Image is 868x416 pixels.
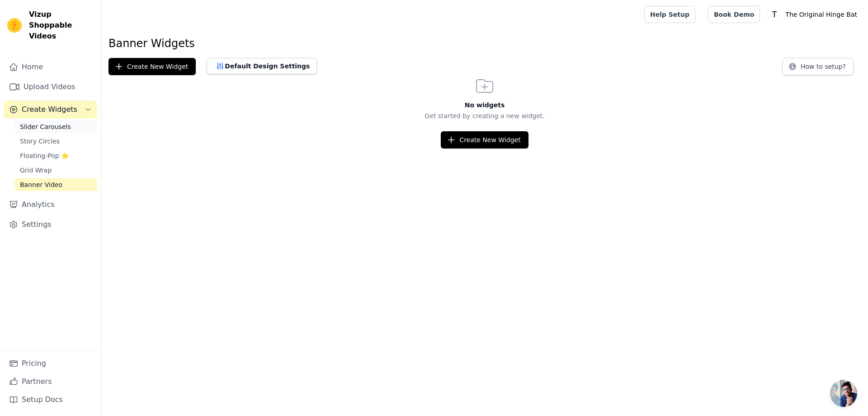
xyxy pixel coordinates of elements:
a: Banner Video [14,178,97,191]
a: Home [4,58,97,76]
a: Pricing [4,354,97,373]
h3: No widgets [101,100,868,110]
a: How to setup? [782,64,854,73]
span: Banner Video [20,180,62,189]
button: Create New Widget [441,131,528,148]
a: Floating-Pop ⭐ [14,149,97,162]
span: Slider Carousels [20,122,71,131]
p: The Original Hinge Bat [782,6,861,23]
a: Help Setup [644,6,695,23]
button: Create Widgets [4,100,97,119]
a: Settings [4,215,97,234]
a: Upload Videos [4,78,97,96]
a: Story Circles [14,135,97,148]
a: Slider Carousels [14,120,97,133]
button: T The Original Hinge Bat [767,6,861,23]
span: Floating-Pop ⭐ [20,151,69,160]
p: Get started by creating a new widget. [101,111,868,120]
span: Vizup Shoppable Videos [29,9,94,42]
span: Story Circles [20,137,60,146]
span: Create Widgets [22,104,77,115]
a: Setup Docs [4,391,97,409]
a: Partners [4,373,97,391]
a: Analytics [4,196,97,214]
span: Grid Wrap [20,166,52,175]
button: How to setup? [782,58,854,75]
h1: Banner Widgets [108,36,861,51]
div: Open chat [830,380,857,407]
text: T [772,10,777,19]
img: Vizup [7,18,22,33]
button: Create New Widget [108,58,196,75]
button: Default Design Settings [207,58,317,74]
a: Grid Wrap [14,164,97,177]
a: Book Demo [708,6,760,23]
